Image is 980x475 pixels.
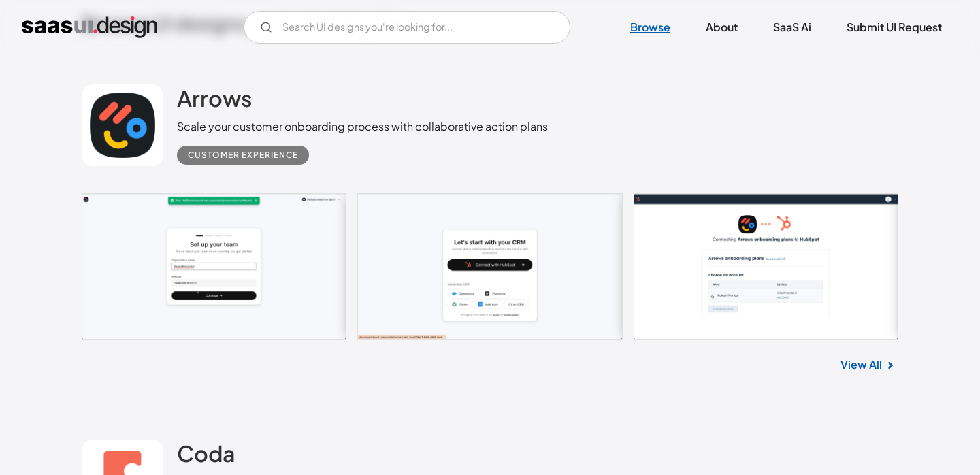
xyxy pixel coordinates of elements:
[689,12,754,42] a: About
[830,12,958,42] a: Submit UI Request
[177,84,252,118] a: Arrows
[614,12,687,42] a: Browse
[177,440,235,474] a: Coda
[840,357,882,373] a: View All
[22,16,157,38] a: home
[244,11,570,44] input: Search UI designs you're looking for...
[177,440,235,467] h2: Coda
[188,147,298,163] div: Customer Experience
[244,11,570,44] form: Email Form
[757,12,828,42] a: SaaS Ai
[177,118,548,135] div: Scale your customer onboarding process with collaborative action plans
[177,84,252,112] h2: Arrows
